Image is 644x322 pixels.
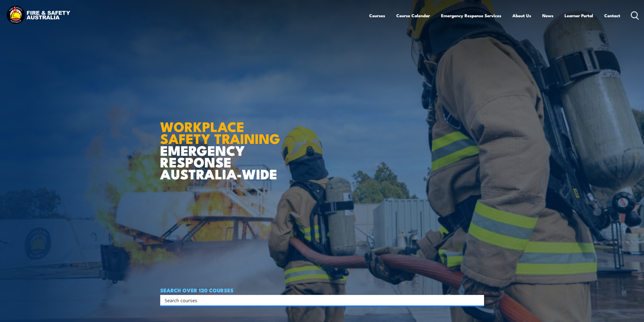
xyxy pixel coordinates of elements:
h4: SEARCH OVER 120 COURSES [160,287,484,293]
form: Search form [166,297,474,304]
a: About Us [512,9,531,22]
a: Course Calendar [396,9,430,22]
a: News [542,9,553,22]
a: Emergency Response Services [441,9,501,22]
a: Courses [369,9,385,22]
input: Search input [165,296,473,304]
strong: WORKPLACE SAFETY TRAINING [160,116,280,148]
a: Contact [604,9,620,22]
h1: EMERGENCY RESPONSE AUSTRALIA-WIDE [160,108,284,180]
a: Learner Portal [565,9,593,22]
button: Search magnifier button [475,297,482,304]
